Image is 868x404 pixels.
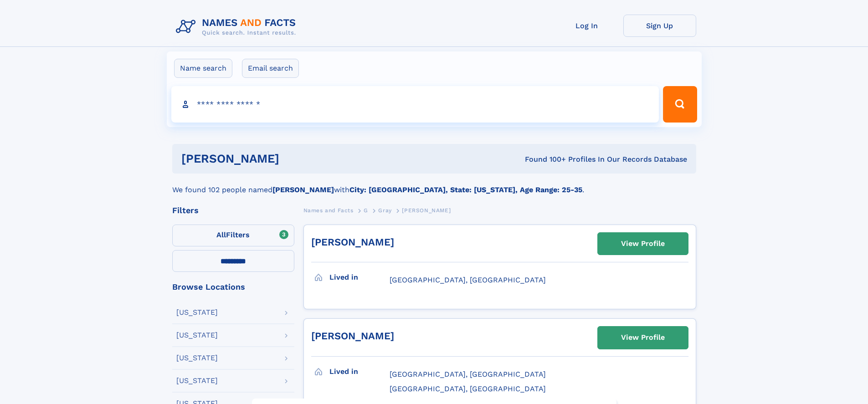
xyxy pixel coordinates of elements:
a: [PERSON_NAME] [311,330,394,342]
a: Names and Facts [303,205,354,216]
span: All [216,230,226,239]
button: Search Button [663,86,697,123]
a: Log In [550,15,623,37]
label: Filters [172,225,294,246]
input: search input [171,86,659,123]
b: City: [GEOGRAPHIC_DATA], State: [US_STATE], Age Range: 25-35 [349,185,582,194]
div: View Profile [621,327,665,348]
span: Gray [378,207,391,214]
span: [GEOGRAPHIC_DATA], [GEOGRAPHIC_DATA] [390,370,546,378]
label: Email search [242,59,299,78]
div: View Profile [621,233,665,254]
a: G [364,205,368,216]
div: [US_STATE] [176,332,218,339]
span: [GEOGRAPHIC_DATA], [GEOGRAPHIC_DATA] [390,384,546,393]
a: Sign Up [623,15,696,37]
a: View Profile [598,233,688,255]
a: [PERSON_NAME] [311,236,394,248]
img: Logo Names and Facts [172,15,303,39]
div: Found 100+ Profiles In Our Records Database [402,154,687,164]
h3: Lived in [329,364,390,379]
span: [GEOGRAPHIC_DATA], [GEOGRAPHIC_DATA] [390,276,546,284]
div: [US_STATE] [176,354,218,362]
span: [PERSON_NAME] [402,207,451,214]
a: View Profile [598,327,688,348]
h1: [PERSON_NAME] [181,153,402,164]
div: Filters [172,206,294,215]
h3: Lived in [329,270,390,285]
b: [PERSON_NAME] [272,185,334,194]
div: Browse Locations [172,283,294,291]
span: G [364,207,368,214]
div: [US_STATE] [176,377,218,384]
a: Gray [378,205,391,216]
div: [US_STATE] [176,309,218,316]
div: We found 102 people named with . [172,174,696,195]
label: Name search [174,59,232,78]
